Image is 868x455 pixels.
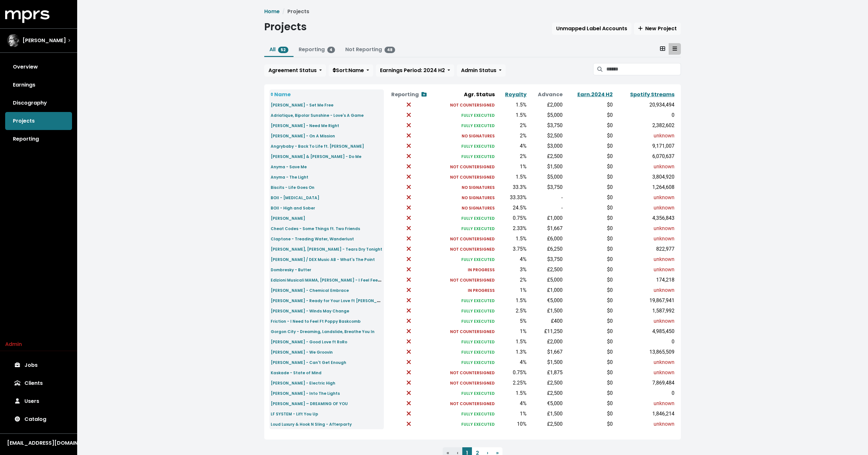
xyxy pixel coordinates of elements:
span: £2,500 [547,390,563,396]
small: [PERSON_NAME] / DEX Music AB - What's The Point [271,257,375,262]
span: unknown [654,225,674,231]
small: [PERSON_NAME] - We Groovin [271,349,333,355]
button: New Project [634,23,681,35]
small: NOT COUNTERSIGNED [450,401,495,406]
td: $0 [564,244,614,254]
td: 3,804,920 [614,172,676,182]
small: [PERSON_NAME] - Winds May Change [271,308,349,314]
td: 1% [496,409,528,419]
span: Agreement Status [268,67,317,74]
span: $1,500 [547,359,563,365]
td: 0 [614,388,676,398]
td: 4% [496,398,528,409]
small: FULLY EXECUTED [461,113,495,118]
span: £2,500 [547,153,563,159]
small: [PERSON_NAME] [271,216,305,221]
td: $0 [564,347,614,357]
a: Dombresky - Butter [271,266,311,273]
td: 10% [496,419,528,429]
td: $0 [564,306,614,316]
td: $0 [564,337,614,347]
small: NO SIGNATURES [462,195,495,200]
a: Not Reporting48 [345,46,395,53]
a: [PERSON_NAME] / DEX Music AB - What's The Point [271,255,375,263]
a: Loud Luxury & Hook N Sling - Afterparty [271,420,352,428]
small: NOT COUNTERSIGNED [450,174,495,180]
small: [PERSON_NAME] - On A Mission [271,133,335,139]
span: £2,000 [547,339,563,345]
span: £1,875 [547,369,563,376]
span: Earnings Period: 2024 H2 [380,67,445,74]
td: $0 [564,326,614,337]
td: $0 [564,172,614,182]
span: $5,000 [547,174,563,180]
td: $0 [564,409,614,419]
td: $0 [564,192,614,203]
input: Search projects [606,63,681,75]
td: 1.5% [496,295,528,306]
a: Earnings [5,76,72,94]
td: 0.75% [496,213,528,223]
a: Reporting4 [299,46,335,53]
a: [PERSON_NAME] - Set Me Free [271,101,333,108]
a: [PERSON_NAME] - Into The Lights [271,389,340,397]
a: [PERSON_NAME], [PERSON_NAME] - Tears Dry Tonight [271,245,382,253]
td: $0 [564,213,614,223]
small: FULLY EXECUTED [461,144,495,149]
td: 9,171,007 [614,141,676,151]
span: $1,500 [547,163,563,170]
span: unknown [654,369,674,376]
span: New Project [638,25,677,32]
a: Overview [5,58,72,76]
td: 4% [496,254,528,265]
a: [PERSON_NAME] - Ready for Your Love ft [PERSON_NAME]-Bexor [271,297,404,304]
button: Admin Status [457,64,506,77]
small: Anyma - The Light [271,174,308,180]
span: unknown [654,400,674,406]
td: 2% [496,131,528,141]
a: Jobs [5,356,72,374]
td: $0 [564,316,614,326]
button: [EMAIL_ADDRESS][DOMAIN_NAME] [5,439,72,447]
a: Anyma - The Light [271,173,308,181]
small: NOT COUNTERSIGNED [450,329,495,334]
td: 2.33% [496,223,528,234]
td: 1,264,608 [614,182,676,192]
a: All52 [269,46,288,53]
td: $0 [564,295,614,306]
a: [PERSON_NAME] - Need Me Right [271,122,339,129]
span: €5,000 [547,297,563,303]
a: Anyma - Save Me [271,163,307,170]
small: [PERSON_NAME] - Set Me Free [271,102,333,108]
td: 1.5% [496,100,528,110]
small: [PERSON_NAME] - Into The Lights [271,391,340,396]
span: £1,500 [547,308,563,314]
td: $0 [564,275,614,285]
span: £5,000 [547,277,563,283]
small: NOT COUNTERSIGNED [450,236,495,242]
td: $0 [564,100,614,110]
span: $1,667 [547,225,563,231]
span: £2,500 [547,421,563,427]
small: NO SIGNATURES [462,205,495,211]
a: Home [264,8,280,15]
small: Gorgon City - Dreaming, Landslide, Breathe You In [271,329,375,334]
small: FULLY EXECUTED [461,360,495,365]
small: NOT COUNTERSIGNED [450,102,495,108]
td: 4,985,450 [614,326,676,337]
small: FULLY EXECUTED [461,422,495,427]
span: unknown [654,205,674,211]
td: 13,865,509 [614,347,676,357]
span: $3,000 [547,143,563,149]
span: unknown [654,421,674,427]
th: Name [269,89,384,100]
span: £6,250 [547,246,563,252]
td: - [528,192,564,203]
a: Users [5,392,72,410]
a: [PERSON_NAME] - Winds May Change [271,307,349,314]
a: Catalog [5,410,72,428]
small: Kaskade - State of Mind [271,370,321,376]
a: [PERSON_NAME] - Electric High [271,379,335,386]
span: $3,750 [547,256,563,262]
td: 1.5% [496,110,528,120]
